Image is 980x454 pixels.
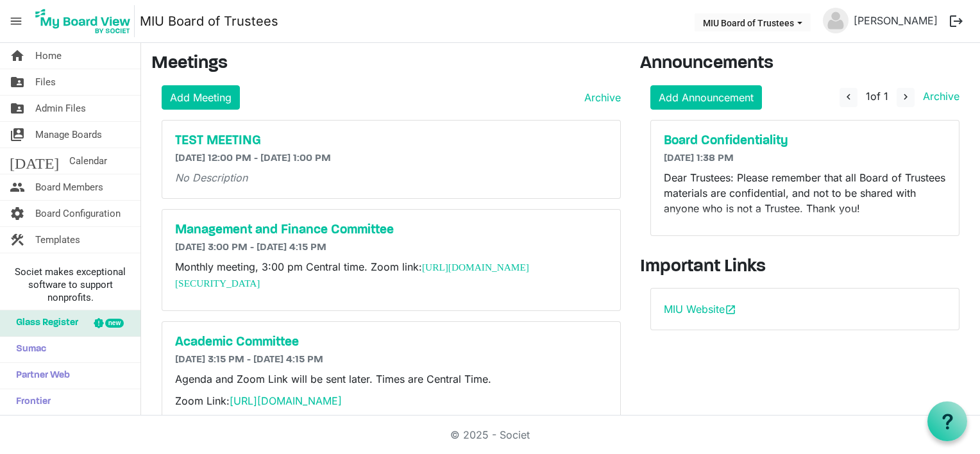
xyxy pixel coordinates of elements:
p: Agenda and Zoom Link will be sent later. Times are Central Time. [175,371,607,387]
span: Files [35,69,56,95]
p: Dear Trustees: Please remember that all Board of Trustees materials are confidential, and not to ... [664,170,946,216]
h6: [DATE] 3:15 PM - [DATE] 4:15 PM [175,354,607,366]
h6: [DATE] 12:00 PM - [DATE] 1:00 PM [175,153,607,165]
a: MIU Board of Trustees [140,8,278,34]
span: settings [10,201,25,226]
a: Add Announcement [650,85,762,110]
img: My Board View Logo [31,5,135,37]
button: navigate_next [897,88,915,107]
a: Board Confidentiality [664,133,946,149]
p: No Description [175,170,607,185]
span: [DATE] [10,148,59,174]
a: MIU Websiteopen_in_new [664,303,736,315]
button: MIU Board of Trustees dropdownbutton [695,13,811,31]
h3: Important Links [640,256,970,278]
a: © 2025 - Societ [450,428,530,441]
span: switch_account [10,122,25,147]
span: navigate_before [843,91,854,103]
span: Admin Files [35,96,86,121]
a: Add Meeting [162,85,240,110]
a: [URL][DOMAIN_NAME] [230,394,342,407]
span: Partner Web [10,363,70,389]
p: Monthly meeting, 3:00 pm Central time. Zoom link: [175,259,607,291]
span: Board Configuration [35,201,121,226]
span: Sumac [10,337,46,362]
span: Board Members [35,174,103,200]
h3: Meetings [151,53,621,75]
a: Archive [579,90,621,105]
span: Calendar [69,148,107,174]
span: folder_shared [10,69,25,95]
a: [PERSON_NAME] [849,8,943,33]
span: Societ makes exceptional software to support nonprofits. [6,265,135,304]
span: menu [4,9,28,33]
span: Manage Boards [35,122,102,147]
span: Glass Register [10,310,78,336]
span: folder_shared [10,96,25,121]
h6: [DATE] 3:00 PM - [DATE] 4:15 PM [175,242,607,254]
span: [DATE] 1:38 PM [664,153,734,164]
div: new [105,319,124,328]
a: Academic Committee [175,335,607,350]
span: construction [10,227,25,253]
a: TEST MEETING [175,133,607,149]
button: navigate_before [840,88,857,107]
button: logout [943,8,970,35]
span: of 1 [866,90,888,103]
a: [URL][DOMAIN_NAME][SECURITY_DATA] [175,262,529,289]
span: Frontier [10,389,51,415]
a: Archive [918,90,959,103]
img: no-profile-picture.svg [823,8,849,33]
span: navigate_next [900,91,911,103]
span: Home [35,43,62,69]
span: 1 [866,90,870,103]
a: My Board View Logo [31,5,140,37]
span: people [10,174,25,200]
a: Management and Finance Committee [175,223,607,238]
span: open_in_new [725,304,736,315]
h3: Announcements [640,53,970,75]
span: Zoom Link: [175,394,342,407]
span: Templates [35,227,80,253]
span: home [10,43,25,69]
